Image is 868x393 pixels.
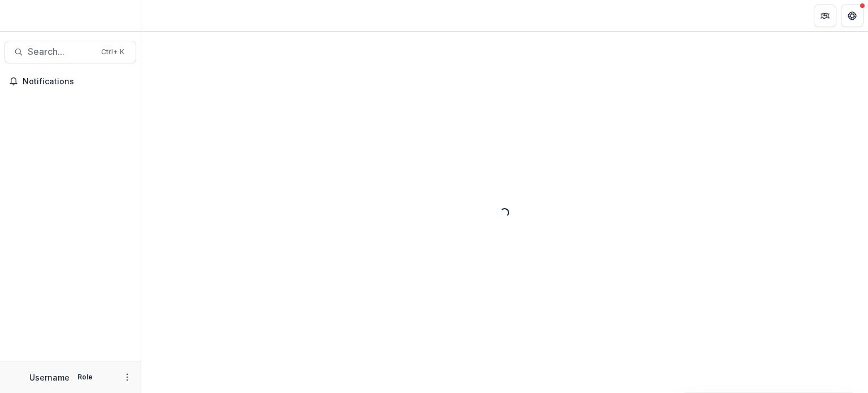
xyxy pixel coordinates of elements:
div: Ctrl + K [99,46,127,58]
span: Notifications [23,77,132,87]
button: Notifications [5,72,136,90]
button: More [120,370,134,384]
button: Partners [814,5,836,27]
button: Search... [5,41,136,63]
span: Search... [28,46,94,57]
p: Role [74,372,96,382]
button: Get Help [841,5,863,27]
p: Username [29,372,70,383]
